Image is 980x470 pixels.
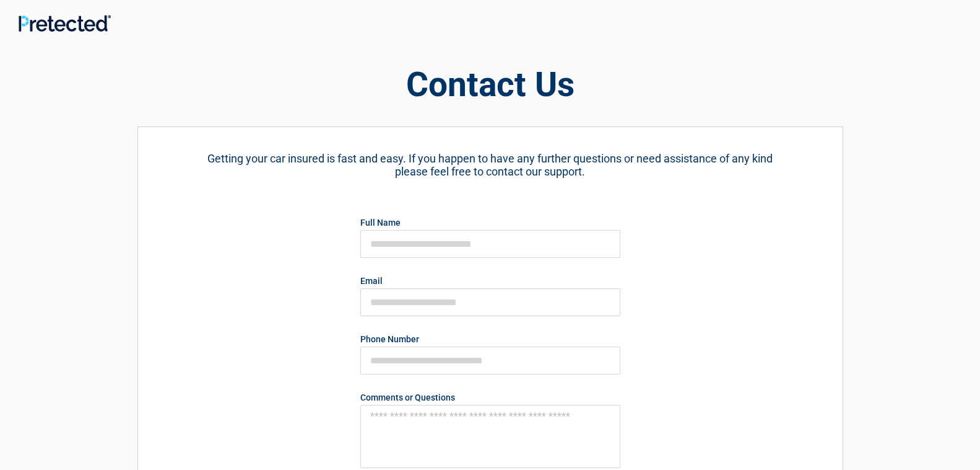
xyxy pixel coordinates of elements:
[137,61,843,108] h2: Contact Us
[360,393,455,402] label: Comments or Questions
[206,152,774,178] h2: Getting your car insured is fast and easy. If you happen to have any further questions or need as...
[19,15,111,32] img: Main Logo
[360,277,383,285] label: Email
[360,218,401,227] label: Full Name
[360,335,419,344] label: Phone Number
